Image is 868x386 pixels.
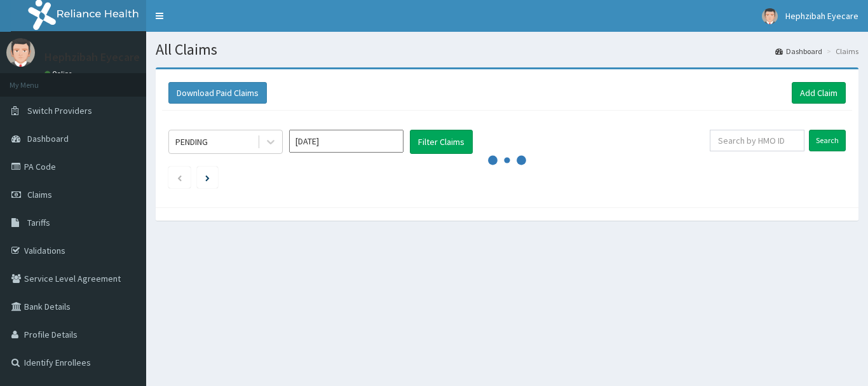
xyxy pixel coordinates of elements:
[177,172,182,183] a: Previous page
[488,141,526,179] svg: audio-loading
[809,130,846,151] input: Search
[710,130,804,151] input: Search by HMO ID
[6,38,35,67] img: User Image
[44,52,140,63] p: Hephzibah Eyecare
[824,46,858,57] li: Claims
[762,8,778,24] img: User Image
[775,46,822,57] a: Dashboard
[410,130,473,154] button: Filter Claims
[27,133,69,144] span: Dashboard
[792,82,846,104] a: Add Claim
[175,135,208,148] div: PENDING
[205,172,210,183] a: Next page
[289,130,403,153] input: Select Month and Year
[156,41,858,58] h1: All Claims
[44,69,75,78] a: Online
[168,82,267,104] button: Download Paid Claims
[27,189,52,200] span: Claims
[785,10,858,22] span: Hephzibah Eyecare
[27,217,50,228] span: Tariffs
[27,105,92,116] span: Switch Providers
